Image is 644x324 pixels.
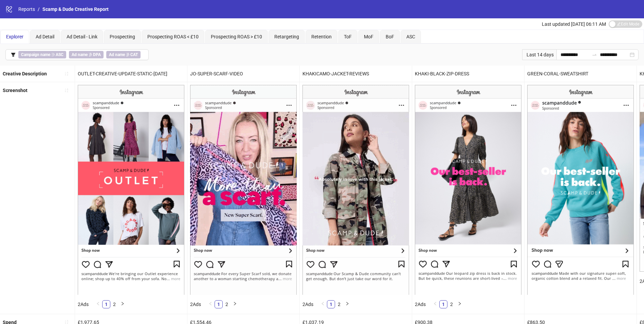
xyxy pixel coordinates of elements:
a: 2 [335,301,343,308]
span: Ad Detail [36,34,54,39]
span: ToF [344,34,352,39]
span: Last updated [DATE] 06:11 AM [542,21,606,27]
div: JO-SUPER-SCARF-VIDEO [187,66,299,82]
span: filter [11,52,16,57]
button: left [319,300,327,308]
li: 1 [215,300,223,308]
img: Screenshot 120232426425430005 [415,85,521,294]
span: ASC [406,34,415,39]
li: Next Page [343,300,351,308]
button: right [343,300,351,308]
span: to [592,52,597,57]
button: left [206,300,215,308]
a: 1 [215,301,222,308]
span: BoF [386,34,394,39]
span: Prospecting ROAS < £10 [147,34,199,39]
span: 2 Ads [190,302,201,307]
span: right [345,302,349,306]
b: DPA [93,52,101,57]
li: 1 [439,300,447,308]
span: ∋ [18,51,66,58]
button: left [431,300,439,308]
li: Previous Page [431,300,439,308]
img: Screenshot 120232266391670005 [302,85,409,294]
span: Prospecting ROAS > £10 [211,34,262,39]
button: right [231,300,239,308]
span: left [208,302,213,306]
button: right [118,300,127,308]
span: Scamp & Dude Creative Report [42,6,109,12]
li: 2 [223,300,231,308]
span: right [121,302,125,306]
span: swap-right [592,52,597,57]
span: MoF [364,34,373,39]
span: left [321,302,325,306]
button: Campaign name ∋ ASCAd name ∌ DPAAd name ∌ CAT [5,49,149,60]
a: Reports [17,5,36,13]
a: 1 [103,301,110,308]
img: Screenshot 120233274130550005 [527,85,634,294]
a: 2 [223,301,231,308]
span: sort-ascending [64,88,69,93]
li: Next Page [118,300,127,308]
a: 1 [440,301,447,308]
b: CAT [130,52,138,57]
b: Screenshot [3,88,27,93]
li: 1 [327,300,335,308]
li: 2 [447,300,456,308]
b: ASC [56,52,63,57]
button: left [94,300,102,308]
span: 2 Ads [78,302,89,307]
li: 2 [335,300,343,308]
li: 1 [102,300,110,308]
span: Prospecting [110,34,135,39]
li: Previous Page [94,300,102,308]
button: right [456,300,464,308]
span: Retention [311,34,332,39]
li: 2 [110,300,118,308]
b: Ad name [109,52,125,57]
div: KHAKICAMO-JACKET-REVIEWS [300,66,412,82]
li: / [38,5,40,13]
img: Screenshot 120231653578550005 [78,85,184,294]
span: right [233,302,237,306]
div: Last 14 days [522,49,556,60]
span: Ad Detail - Link [67,34,97,39]
span: right [458,302,462,306]
span: 2 Ads [302,302,313,307]
span: Retargeting [274,34,299,39]
li: Previous Page [206,300,215,308]
a: 2 [111,301,118,308]
b: Ad name [72,52,88,57]
span: Explorer [6,34,23,39]
li: Previous Page [319,300,327,308]
li: Next Page [456,300,464,308]
div: KHAKI-BLACK-ZIP-DRESS [412,66,524,82]
a: 2 [448,301,455,308]
span: 2 Ads [415,302,426,307]
span: left [96,302,100,306]
div: OUTLET-CREATIVE-UPDATE-STATIC-[DATE] [75,66,187,82]
span: ∌ [106,51,141,58]
img: Screenshot 120232429129060005 [190,85,297,294]
a: 1 [327,301,335,308]
span: sort-ascending [64,71,69,76]
span: ∌ [69,51,104,58]
b: Creative Description [3,71,47,76]
span: left [433,302,437,306]
b: Campaign name [21,52,50,57]
div: GREEN-CORAL-SWEATSHIRT [525,66,637,82]
li: Next Page [231,300,239,308]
